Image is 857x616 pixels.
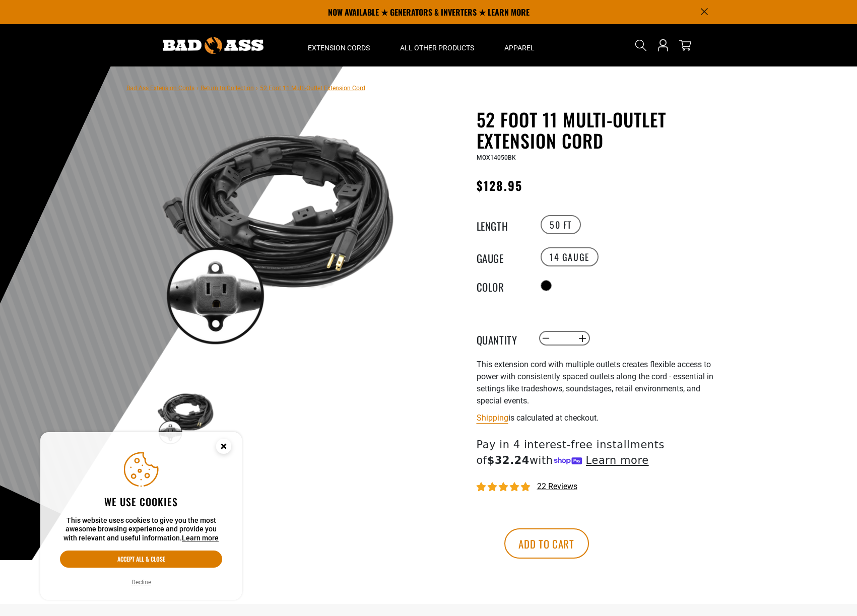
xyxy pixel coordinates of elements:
[504,43,535,52] span: Apparel
[477,109,723,151] h1: 52 Foot 11 Multi-Outlet Extension Cord
[477,176,523,194] span: $128.95
[128,577,154,587] button: Decline
[537,482,577,491] span: 22 reviews
[400,43,474,52] span: All Other Products
[126,85,194,92] a: Bad Ass Extension Cords
[60,495,222,508] h2: We use cookies
[477,411,723,425] div: is calculated at checkout.
[196,85,199,92] span: ›
[156,388,215,446] img: black
[477,279,527,292] legend: Color
[293,24,385,66] summary: Extension Cords
[182,534,219,542] a: Learn more
[489,24,550,66] summary: Apparel
[126,82,365,94] nav: breadcrumbs
[541,247,599,266] label: 14 Gauge
[541,215,581,234] label: 50 FT
[477,360,713,405] span: This extension cord with multiple outlets creates flexible access to power with consistently spac...
[504,528,589,559] button: Add to cart
[256,85,258,92] span: ›
[308,43,370,52] span: Extension Cords
[477,413,508,423] a: Shipping
[385,24,489,66] summary: All Other Products
[156,111,399,354] img: black
[40,432,242,600] aside: Cookie Consent
[477,218,527,231] legend: Length
[477,483,532,492] span: 4.95 stars
[477,332,527,345] label: Quantity
[477,154,516,161] span: MOX14050BK
[477,250,527,263] legend: Gauge
[60,551,222,568] button: Accept all & close
[633,37,649,53] summary: Search
[60,516,222,543] p: This website uses cookies to give you the most awesome browsing experience and provide you with r...
[260,85,365,92] span: 52 Foot 11 Multi-Outlet Extension Cord
[163,37,263,54] img: Bad Ass Extension Cords
[201,85,254,92] a: Return to Collection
